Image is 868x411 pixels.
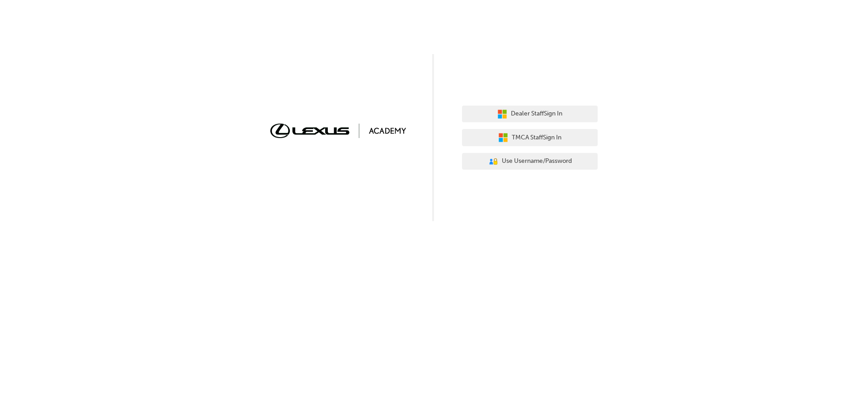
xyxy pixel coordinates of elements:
button: TMCA StaffSign In [462,129,598,146]
button: Dealer StaffSign In [462,106,598,123]
button: Use Username/Password [462,153,598,170]
span: Dealer Staff Sign In [511,109,562,119]
img: Trak [270,124,406,138]
span: TMCA Staff Sign In [512,133,561,143]
span: Use Username/Password [502,156,572,166]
